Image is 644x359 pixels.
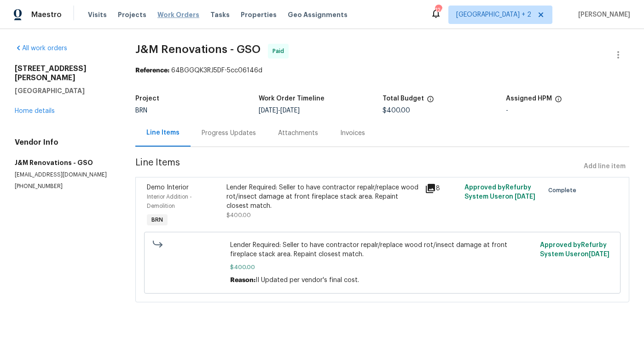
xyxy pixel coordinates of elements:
[548,186,580,195] span: Complete
[383,107,410,114] span: $400.00
[15,171,113,179] p: [EMAIL_ADDRESS][DOMAIN_NAME]
[135,107,147,114] span: BRN
[589,251,609,258] span: [DATE]
[288,10,348,19] span: Geo Assignments
[226,183,419,211] div: Lender Required: Seller to have contractor repalr/replace wood rot/insect damage at front firepla...
[31,10,62,19] span: Maestro
[147,194,192,209] span: Interior Addition - Demolition
[210,12,230,18] span: Tasks
[540,242,609,258] span: Approved by Refurby System User on
[15,108,55,114] a: Home details
[15,86,113,95] h5: [GEOGRAPHIC_DATA]
[427,95,434,107] span: The total cost of line items that have been proposed by Opendoor. This sum includes line items th...
[273,47,288,56] span: Paid
[435,6,441,15] div: 124
[135,44,261,55] span: J&M Renovations - GSO
[118,10,146,19] span: Projects
[259,107,278,114] span: [DATE]
[202,129,256,138] div: Progress Updates
[259,95,325,102] h5: Work Order Timeline
[255,277,359,283] span: II Updated per vendor's final cost.
[230,241,534,259] span: Lender Required: Seller to have contractor repalr/replace wood rot/insect damage at front firepla...
[147,184,189,191] span: Demo Interior
[280,107,300,114] span: [DATE]
[135,158,580,175] span: Line Items
[15,45,67,52] a: All work orders
[148,215,167,224] span: BRN
[574,10,630,19] span: [PERSON_NAME]
[15,138,113,147] h4: Vendor Info
[506,95,552,102] h5: Assigned HPM
[15,158,113,167] h5: J&M Renovations - GSO
[278,129,318,138] div: Attachments
[226,212,251,218] span: $400.00
[506,107,629,114] div: -
[135,95,159,102] h5: Project
[230,263,534,272] span: $400.00
[456,10,531,19] span: [GEOGRAPHIC_DATA] + 2
[340,129,365,138] div: Invoices
[230,277,255,283] span: Reason:
[515,194,535,200] span: [DATE]
[135,67,169,74] b: Reference:
[259,107,300,114] span: -
[15,182,113,190] p: [PHONE_NUMBER]
[425,183,459,194] div: 8
[383,95,424,102] h5: Total Budget
[157,10,199,19] span: Work Orders
[464,184,535,200] span: Approved by Refurby System User on
[241,10,277,19] span: Properties
[146,128,180,137] div: Line Items
[15,64,113,82] h2: [STREET_ADDRESS][PERSON_NAME]
[555,95,562,107] span: The hpm assigned to this work order.
[135,66,629,75] div: 64BGGQK3RJ5DF-5cc06146d
[88,10,107,19] span: Visits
